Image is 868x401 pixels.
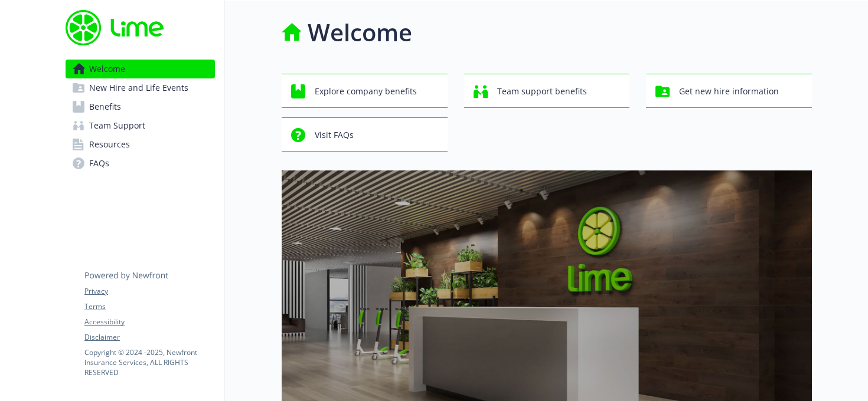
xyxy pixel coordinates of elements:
[84,286,214,297] a: Privacy
[282,74,448,108] button: Explore company benefits
[464,74,630,108] button: Team support benefits
[89,116,145,135] span: Team Support
[66,60,215,78] a: Welcome
[89,135,130,154] span: Resources
[66,116,215,135] a: Team Support
[89,97,121,116] span: Benefits
[84,332,214,343] a: Disclaimer
[315,80,417,103] span: Explore company benefits
[84,347,214,377] p: Copyright © 2024 - 2025 , Newfront Insurance Services, ALL RIGHTS RESERVED
[315,124,354,146] span: Visit FAQs
[89,154,109,173] span: FAQs
[84,301,214,312] a: Terms
[308,15,412,50] h1: Welcome
[66,154,215,173] a: FAQs
[66,78,215,97] a: New Hire and Life Events
[66,97,215,116] a: Benefits
[66,135,215,154] a: Resources
[282,117,448,152] button: Visit FAQs
[84,317,214,327] a: Accessibility
[497,80,587,103] span: Team support benefits
[646,74,812,108] button: Get new hire information
[89,78,188,97] span: New Hire and Life Events
[679,80,779,103] span: Get new hire information
[89,60,125,78] span: Welcome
